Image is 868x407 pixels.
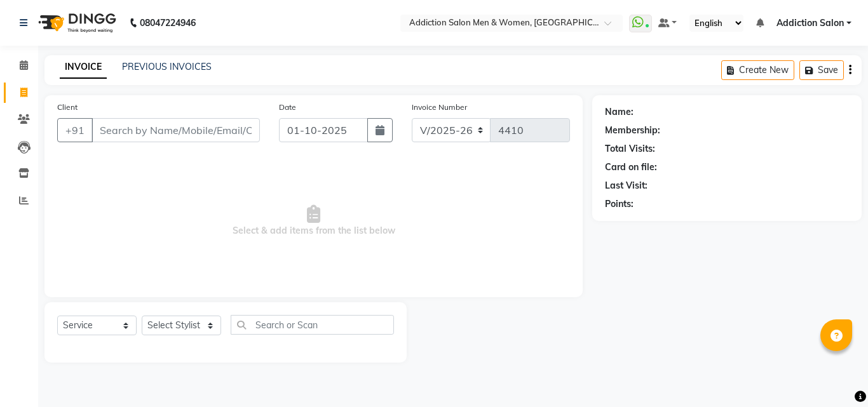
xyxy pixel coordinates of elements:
[32,5,119,41] img: logo
[92,118,260,142] input: Search by Name/Mobile/Email/Code
[799,60,844,80] button: Save
[122,61,212,72] a: PREVIOUS INVOICES
[605,124,660,137] div: Membership:
[605,142,655,156] div: Total Visits:
[412,102,467,113] label: Invoice Number
[60,56,107,79] a: INVOICE
[605,105,634,119] div: Name:
[140,5,196,41] b: 08047224946
[605,161,657,174] div: Card on file:
[57,118,93,142] button: +91
[57,157,570,284] span: Select & add items from the list below
[605,197,634,211] div: Points:
[57,102,78,113] label: Client
[815,356,855,394] iframe: chat widget
[721,60,794,80] button: Create New
[605,179,648,192] div: Last Visit:
[776,17,844,30] span: Addiction Salon
[279,102,296,113] label: Date
[231,315,394,335] input: Search or Scan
